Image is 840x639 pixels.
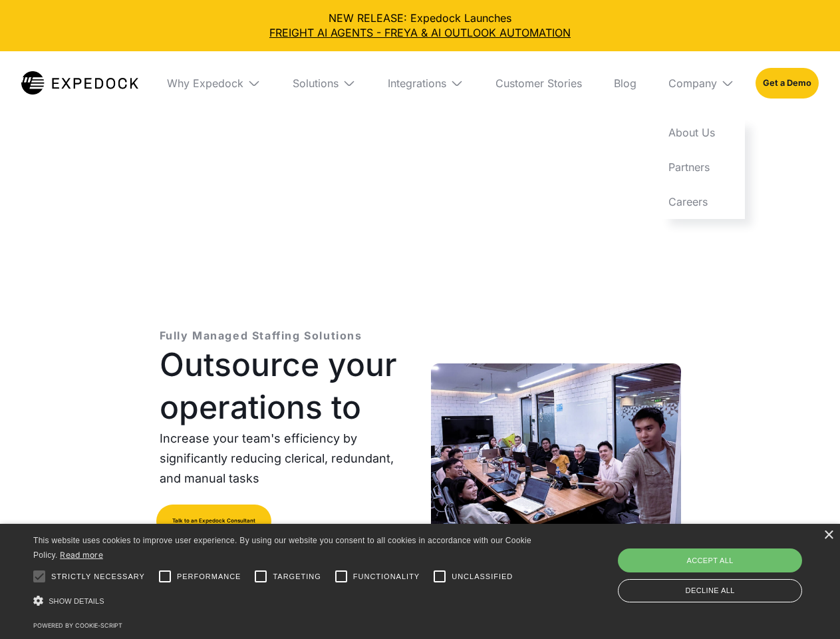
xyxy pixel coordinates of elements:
a: Partners [658,150,745,184]
a: Read more [60,550,103,560]
iframe: Chat Widget [619,495,840,639]
div: Company [658,51,745,115]
div: Integrations [388,77,446,90]
a: Get a Demo [756,68,819,99]
p: Increase your team's efficiency by significantly reducing clerical, redundant, and manual tasks [160,429,410,489]
a: About Us [658,115,745,150]
div: Show details [33,592,536,610]
div: Why Expedock [156,51,271,115]
a: Customer Stories [485,51,593,115]
span: Strictly necessary [51,571,145,582]
span: Functionality [353,571,420,582]
a: FREIGHT AI AGENTS - FREYA & AI OUTLOOK AUTOMATION [11,25,829,40]
div: Why Expedock [167,77,243,90]
nav: Company [658,115,745,219]
span: Targeting [273,571,321,582]
div: NEW RELEASE: Expedock Launches [11,11,829,41]
div: Solutions [282,51,366,115]
a: Talk to an Expedock Consultant [156,505,271,538]
h1: Outsource your operations to [160,343,410,429]
span: Unclassified [452,571,513,582]
span: This website uses cookies to improve user experience. By using our website you consent to all coo... [33,536,531,560]
div: Integrations [377,51,474,115]
span: Show details [49,597,104,605]
a: Careers [658,184,745,219]
span: Performance [177,571,241,582]
div: Company [668,77,717,90]
a: Powered by cookie-script [33,622,122,629]
a: Blog [603,51,647,115]
p: Fully Managed Staffing Solutions [160,327,362,343]
div: Solutions [293,77,339,90]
